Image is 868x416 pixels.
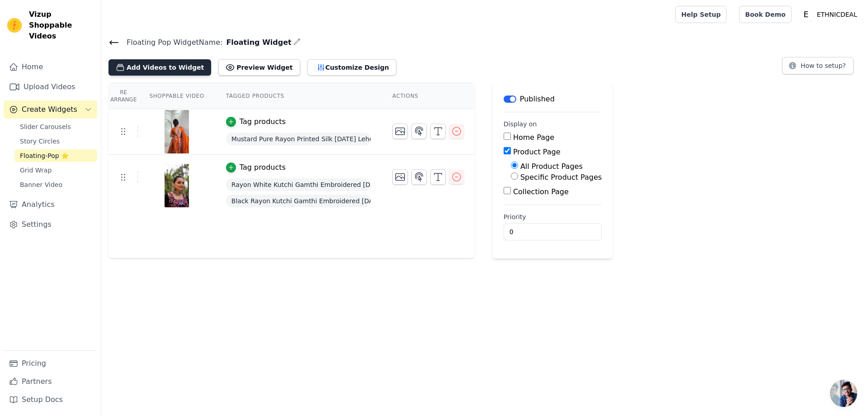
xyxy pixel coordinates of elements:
[226,133,371,145] span: Mustard Pure Rayon Printed Silk [DATE] Lehenga Choli for Women
[22,104,77,115] span: Create Widgets
[799,6,861,23] button: E ETHNICDEAL
[14,149,97,162] a: Floating-Pop ⭐
[20,122,71,131] span: Slider Carousels
[4,100,97,119] button: Create Widgets
[240,116,286,127] div: Tag products
[382,83,475,109] th: Actions
[392,169,408,185] button: Change Thumbnail
[4,78,97,96] a: Upload Videos
[739,6,791,23] a: Book Demo
[4,58,97,76] a: Home
[218,59,300,76] button: Preview Widget
[520,162,583,171] label: All Product Pages
[4,391,97,409] a: Setup Docs
[222,37,291,48] span: Floating Widget
[307,59,396,76] button: Customize Design
[14,135,97,148] a: Story Circles
[803,10,808,19] text: E
[504,212,602,221] label: Priority
[513,148,561,156] label: Product Page
[520,173,602,182] label: Specific Product Pages
[215,83,382,109] th: Tagged Products
[504,120,537,129] legend: Display on
[4,373,97,391] a: Partners
[20,166,52,175] span: Grid Wrap
[20,137,60,146] span: Story Circles
[4,196,97,214] a: Analytics
[14,120,97,133] a: Slider Carousels
[164,110,189,153] img: vizup-images-cca5.png
[14,178,97,191] a: Banner Video
[20,151,69,160] span: Floating-Pop ⭐
[830,380,857,407] a: Open chat
[513,187,569,196] label: Collection Page
[813,6,861,23] p: ETHNICDEAL
[164,164,189,207] img: vizup-images-07da.png
[108,83,138,109] th: Re Arrange
[108,59,211,76] button: Add Videos to Widget
[138,83,215,109] th: Shoppable Video
[520,94,555,105] p: Published
[4,215,97,234] a: Settings
[20,180,62,189] span: Banner Video
[226,178,371,191] span: Rayon White Kutchi Gamthi Embroidered [DATE] Gown for Women
[7,18,22,33] img: Vizup
[392,124,408,139] button: Change Thumbnail
[226,162,286,173] button: Tag products
[4,354,97,373] a: Pricing
[675,6,726,23] a: Help Setup
[513,133,554,142] label: Home Page
[293,36,301,48] div: Edit Name
[226,195,371,207] span: Black Rayon Kutchi Gamthi Embroidered [DATE] Gown for Women
[782,63,854,72] a: How to setup?
[29,9,94,42] span: Vizup Shoppable Videos
[240,162,286,173] div: Tag products
[226,116,286,127] button: Tag products
[119,37,222,48] span: Floating Pop Widget Name:
[14,164,97,177] a: Grid Wrap
[782,57,854,74] button: How to setup?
